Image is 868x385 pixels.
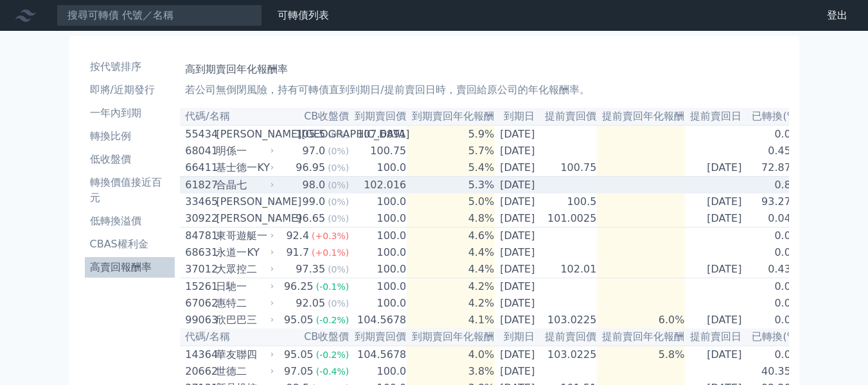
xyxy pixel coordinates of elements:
span: (0%) [328,264,349,274]
th: 到期日 [495,328,540,346]
span: (-0.1%) [316,282,350,292]
div: 84781 [185,228,213,244]
td: [DATE] [685,210,747,228]
th: 提前賣回價 [540,108,597,125]
div: 68631 [185,245,213,260]
td: 4.1% [407,312,495,328]
th: 提前賣回日 [685,328,747,346]
div: 15261 [185,279,213,294]
a: 即將/近期發行 [85,80,175,100]
div: [PERSON_NAME] [216,211,271,226]
th: 代碼/名稱 [180,328,276,346]
td: [DATE] [495,346,540,363]
td: 100.5 [540,193,597,210]
div: [PERSON_NAME][GEOGRAPHIC_DATA] [216,127,271,142]
a: 高賣回報酬率 [85,257,175,278]
td: 5.9% [407,125,495,143]
li: 低轉換溢價 [85,213,175,229]
td: 100.0 [350,228,407,245]
td: 4.0% [407,346,495,363]
td: 4.2% [407,278,495,296]
td: 4.2% [407,295,495,312]
span: (-0.4%) [316,366,350,377]
th: 到期賣回年化報酬 [407,328,495,346]
td: 100.0 [350,193,407,210]
div: 99.0 [300,194,328,210]
span: (-0.2%) [316,315,350,325]
li: 轉換比例 [85,129,175,144]
span: (0%) [328,163,349,173]
td: [DATE] [495,159,540,177]
td: 0.0% [747,244,801,261]
a: 低轉換溢價 [85,211,175,231]
div: 66411 [185,160,213,175]
th: 提前賣回年化報酬 [597,108,685,125]
li: 轉換價值接近百元 [85,175,175,206]
td: 4.4% [407,261,495,278]
td: 0.8% [747,177,801,194]
div: 明係一 [216,143,271,159]
td: 5.4% [407,159,495,177]
div: [PERSON_NAME] [216,194,271,210]
a: 低收盤價 [85,149,175,170]
td: [DATE] [685,312,747,328]
div: 61827 [185,177,213,193]
td: 100.0 [350,210,407,228]
td: [DATE] [685,261,747,278]
span: (0%) [328,298,349,309]
div: 97.05 [281,364,316,379]
td: [DATE] [495,177,540,194]
a: 轉換比例 [85,126,175,147]
div: 97.0 [300,143,328,159]
td: 100.0 [350,244,407,261]
a: 轉換價值接近百元 [85,172,175,208]
li: 即將/近期發行 [85,82,175,98]
td: 40.35% [747,363,801,380]
td: 104.5678 [350,312,407,328]
h1: 高到期賣回年化報酬率 [185,62,783,77]
td: [DATE] [495,244,540,261]
td: 100.0 [350,363,407,380]
a: 登出 [817,5,858,26]
div: 97.35 [293,262,328,277]
td: 5.8% [597,346,685,363]
td: 4.6% [407,228,495,245]
div: 東哥遊艇一 [216,228,271,244]
td: 4.4% [407,244,495,261]
td: 100.0 [350,261,407,278]
td: 72.87% [747,159,801,177]
td: [DATE] [495,228,540,245]
td: 103.0225 [540,346,597,363]
th: 到期賣回年化報酬 [407,108,495,125]
div: 96.95 [293,160,328,175]
th: 已轉換(%) [747,328,801,346]
td: 5.0% [407,193,495,210]
div: 30922 [185,211,213,226]
div: 105.5 [293,127,328,142]
div: 欣巴巴三 [216,312,271,328]
li: 高賣回報酬率 [85,260,175,275]
div: 永道一KY [216,245,271,260]
td: 103.0225 [540,312,597,328]
td: [DATE] [495,193,540,210]
span: (-0.2%) [316,350,350,360]
div: 合晶七 [216,177,271,193]
th: CB收盤價 [276,108,350,125]
td: [DATE] [495,261,540,278]
td: [DATE] [685,159,747,177]
th: 提前賣回價 [540,328,597,346]
td: 4.8% [407,210,495,228]
td: 0.04% [747,210,801,228]
div: 20662 [185,364,213,379]
td: 93.27% [747,193,801,210]
td: 0.43% [747,261,801,278]
li: 按代號排序 [85,59,175,75]
div: 92.4 [283,228,312,244]
td: 101.0025 [540,210,597,228]
div: 67062 [185,296,213,311]
td: 100.75 [350,143,407,159]
span: (0%) [328,213,349,224]
td: [DATE] [495,363,540,380]
th: 到期日 [495,108,540,125]
div: 基士德一KY [216,160,271,175]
